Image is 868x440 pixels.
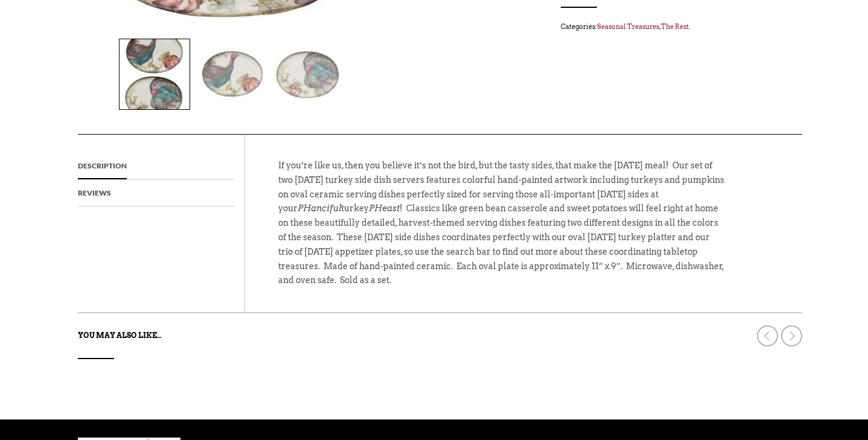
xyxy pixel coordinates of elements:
[298,203,341,213] em: PHanciful
[597,22,659,31] a: Seasonal Treasures
[369,203,400,213] em: PHeast
[78,153,127,179] a: Description
[561,20,790,33] span: Categories: , .
[661,22,689,31] a: The Rest
[78,180,111,206] a: Reviews
[78,331,162,340] strong: You may also like…
[278,159,725,300] p: If you’re like us, then you believe it’s not the bird, but the tasty sides, that make the [DATE] ...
